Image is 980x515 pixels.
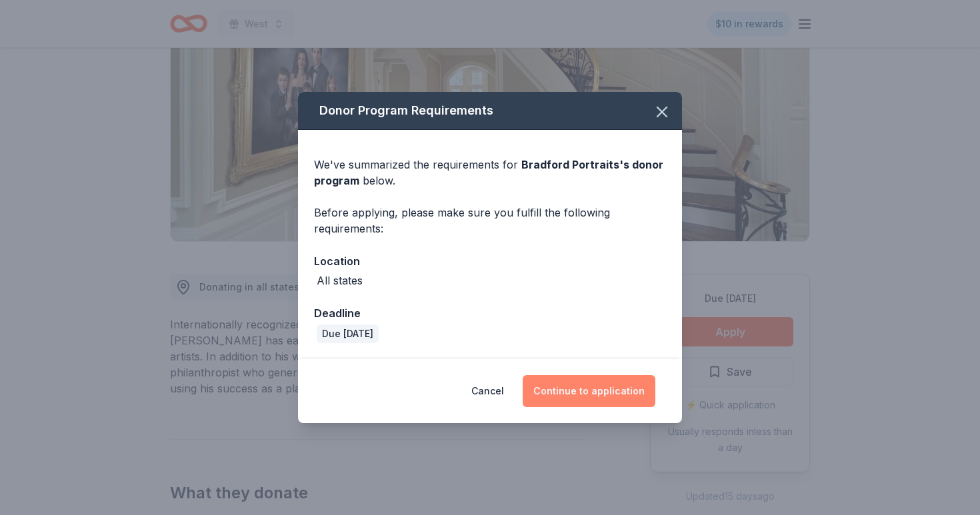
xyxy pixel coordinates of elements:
[314,205,666,237] div: Before applying, please make sure you fulfill the following requirements:
[471,375,504,407] button: Cancel
[298,92,682,130] div: Donor Program Requirements
[317,324,379,343] div: Due [DATE]
[314,157,666,189] div: We've summarized the requirements for below.
[317,272,363,288] div: All states
[314,253,666,270] div: Location
[523,375,655,407] button: Continue to application
[314,304,666,322] div: Deadline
